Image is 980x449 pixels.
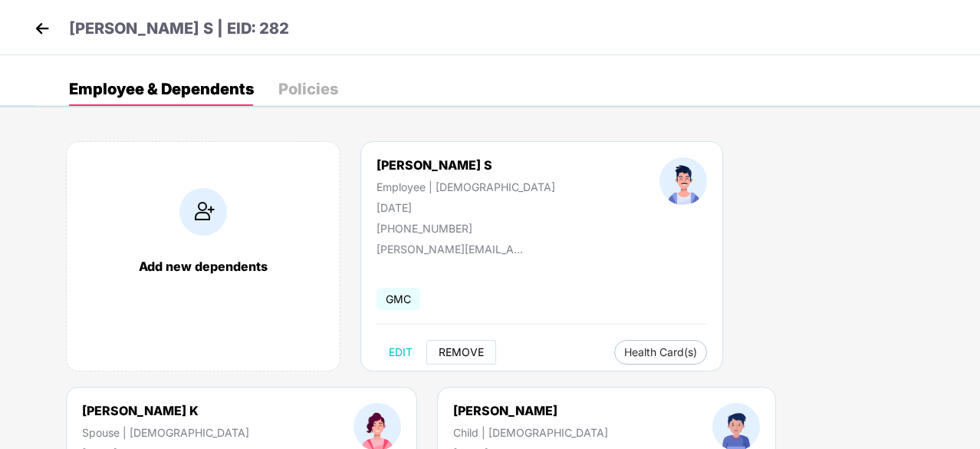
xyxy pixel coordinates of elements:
[69,81,254,97] div: Employee & Dependents
[453,426,608,439] div: Child | [DEMOGRAPHIC_DATA]
[614,340,707,365] button: Health Card(s)
[624,348,697,356] span: Health Card(s)
[439,346,484,358] span: REMOVE
[377,157,555,173] div: [PERSON_NAME] S
[377,243,530,256] div: [PERSON_NAME][EMAIL_ADDRESS][PERSON_NAME][DOMAIN_NAME]
[82,426,249,439] div: Spouse | [DEMOGRAPHIC_DATA]
[377,222,555,235] div: [PHONE_NUMBER]
[179,188,227,236] img: addIcon
[389,346,413,358] span: EDIT
[82,259,324,274] div: Add new dependents
[82,403,249,418] div: [PERSON_NAME] K
[659,157,707,205] img: profileImage
[426,340,496,365] button: REMOVE
[377,340,425,365] button: EDIT
[377,288,420,310] span: GMC
[377,180,555,193] div: Employee | [DEMOGRAPHIC_DATA]
[278,81,338,97] div: Policies
[453,403,608,418] div: [PERSON_NAME]
[69,17,289,41] p: [PERSON_NAME] S | EID: 282
[31,17,54,40] img: back
[377,201,555,214] div: [DATE]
